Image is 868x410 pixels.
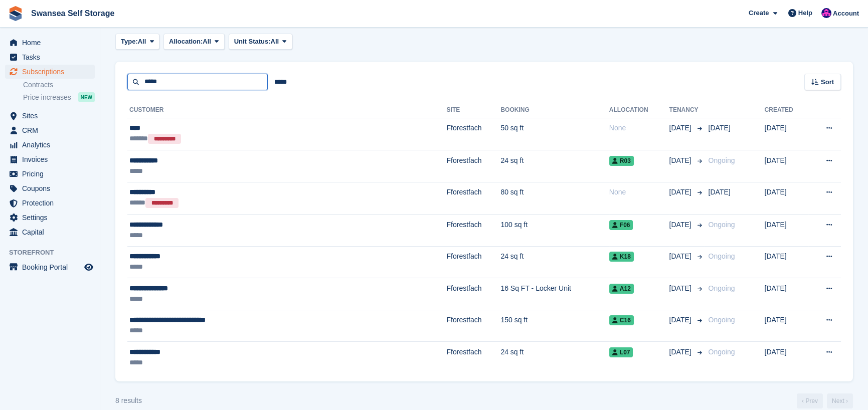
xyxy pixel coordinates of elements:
[798,8,812,18] span: Help
[669,220,693,230] span: [DATE]
[447,182,501,214] td: Fforestfach
[765,342,809,373] td: [DATE]
[5,167,95,181] a: menu
[447,214,501,246] td: Fforestfach
[609,102,669,118] th: Allocation
[669,155,693,166] span: [DATE]
[447,150,501,182] td: Fforestfach
[5,65,95,79] a: menu
[22,65,82,79] span: Subscriptions
[5,138,95,152] a: menu
[500,310,609,342] td: 150 sq ft
[271,37,279,47] span: All
[5,211,95,225] a: menu
[22,211,82,225] span: Settings
[609,220,633,230] span: F06
[5,50,95,64] a: menu
[609,252,634,262] span: K18
[9,248,100,258] span: Storefront
[500,246,609,278] td: 24 sq ft
[669,347,693,357] span: [DATE]
[5,109,95,123] a: menu
[234,37,271,47] span: Unit Status:
[749,8,769,18] span: Create
[447,278,501,310] td: Fforestfach
[765,278,809,310] td: [DATE]
[78,92,95,102] div: NEW
[500,118,609,150] td: 50 sq ft
[709,252,735,260] span: Ongoing
[709,188,731,196] span: [DATE]
[609,347,633,357] span: L07
[163,34,225,50] button: Allocation: All
[447,102,501,118] th: Site
[5,181,95,195] a: menu
[709,124,731,132] span: [DATE]
[169,37,203,47] span: Allocation:
[447,118,501,150] td: Fforestfach
[27,5,118,22] a: Swansea Self Storage
[5,196,95,210] a: menu
[765,150,809,182] td: [DATE]
[500,342,609,373] td: 24 sq ft
[669,123,693,133] span: [DATE]
[22,50,82,64] span: Tasks
[500,278,609,310] td: 16 Sq FT - Locker Unit
[669,283,693,294] span: [DATE]
[609,284,634,294] span: A12
[22,225,82,239] span: Capital
[833,9,859,19] span: Account
[447,310,501,342] td: Fforestfach
[765,102,809,118] th: Created
[609,187,669,197] div: None
[5,152,95,166] a: menu
[609,156,634,166] span: R03
[22,109,82,123] span: Sites
[203,37,211,47] span: All
[797,393,823,408] a: Previous
[709,221,735,229] span: Ongoing
[5,123,95,137] a: menu
[709,284,735,292] span: Ongoing
[22,123,82,137] span: CRM
[22,36,82,50] span: Home
[83,261,95,273] a: Preview store
[23,93,71,102] span: Price increases
[821,77,834,87] span: Sort
[115,395,142,406] div: 8 results
[115,34,159,50] button: Type: All
[821,8,831,18] img: Donna Davies
[669,187,693,197] span: [DATE]
[22,152,82,166] span: Invoices
[709,316,735,324] span: Ongoing
[447,246,501,278] td: Fforestfach
[709,348,735,356] span: Ongoing
[500,214,609,246] td: 100 sq ft
[500,150,609,182] td: 24 sq ft
[22,138,82,152] span: Analytics
[8,6,23,21] img: stora-icon-8386f47178a22dfd0bd8f6a31ec36ba5ce8667c1dd55bd0f319d3a0aa187defe.svg
[500,102,609,118] th: Booking
[765,310,809,342] td: [DATE]
[22,181,82,195] span: Coupons
[709,156,735,164] span: Ongoing
[827,393,853,408] a: Next
[500,182,609,214] td: 80 sq ft
[22,260,82,274] span: Booking Portal
[23,80,95,90] a: Contracts
[138,37,146,47] span: All
[765,246,809,278] td: [DATE]
[669,102,705,118] th: Tenancy
[23,92,95,103] a: Price increases NEW
[765,214,809,246] td: [DATE]
[229,34,292,50] button: Unit Status: All
[22,167,82,181] span: Pricing
[669,251,693,262] span: [DATE]
[5,225,95,239] a: menu
[127,102,447,118] th: Customer
[609,123,669,133] div: None
[795,393,855,408] nav: Page
[5,36,95,50] a: menu
[609,315,634,325] span: C16
[765,118,809,150] td: [DATE]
